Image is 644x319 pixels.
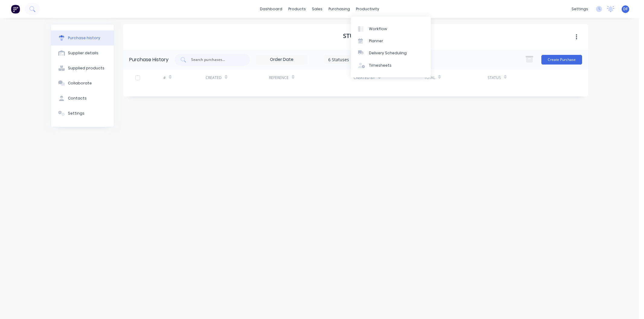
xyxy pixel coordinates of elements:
[351,35,431,47] a: Planner
[68,111,85,116] div: Settings
[51,30,114,46] button: Purchase history
[68,96,87,101] div: Contacts
[351,47,431,59] a: Delivery Scheduling
[351,23,431,35] a: Workflow
[68,50,98,56] div: Supplier details
[257,5,285,14] a: dashboard
[369,63,392,68] div: Timesheets
[569,5,591,14] div: settings
[369,50,407,56] div: Delivery Scheduling
[488,75,501,81] div: Status
[369,38,383,44] div: Planner
[51,91,114,106] button: Contacts
[68,81,92,86] div: Collaborate
[309,5,325,14] div: sales
[343,32,368,39] h1: Stucchi
[285,5,309,14] div: products
[51,106,114,121] button: Settings
[163,75,166,81] div: #
[325,5,353,14] div: purchasing
[623,6,628,12] span: DF
[256,55,307,64] input: Order Date
[369,26,387,32] div: Workflow
[51,46,114,61] button: Supplier details
[129,56,168,63] div: Purchase History
[51,61,114,76] button: Supplied products
[191,57,241,63] input: Search purchases...
[68,65,104,71] div: Supplied products
[269,75,289,81] div: Reference
[351,59,431,71] a: Timesheets
[51,76,114,91] button: Collaborate
[206,75,222,81] div: Created
[328,56,371,62] div: 6 Statuses
[353,5,382,14] div: productivity
[68,35,100,41] div: Purchase history
[11,5,20,14] img: Factory
[541,55,582,65] button: Create Purchase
